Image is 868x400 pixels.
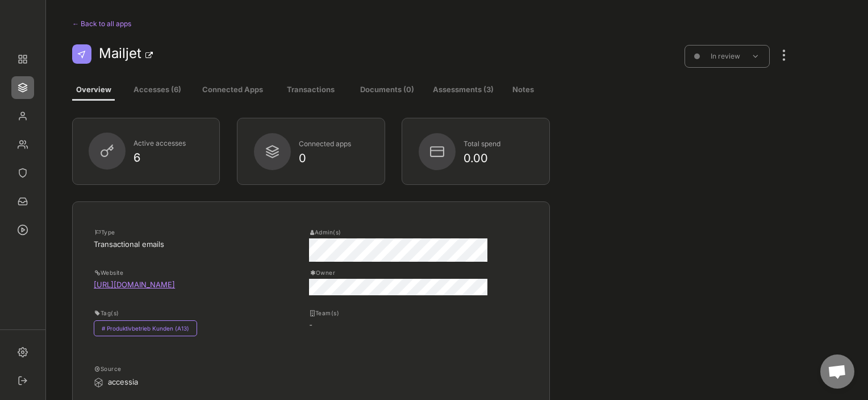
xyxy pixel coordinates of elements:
[11,76,34,99] div: Apps
[108,376,265,388] div: accessia
[11,105,34,127] div: Members
[72,80,115,101] button: Overview
[95,365,271,373] div: Source
[299,152,369,164] div: 0
[197,80,268,101] button: Connected Apps
[133,152,203,163] div: 6
[11,162,34,184] div: Compliance
[99,45,141,61] a: Mailjet
[309,320,464,329] p: -
[356,80,418,101] button: Documents (0)
[11,48,34,71] div: Overview
[95,309,271,317] div: Tag(s)
[95,269,271,277] div: Website
[299,137,369,151] div: Connected apps
[72,17,233,31] div: ← Back to all apps
[11,369,34,392] div: Sign out
[94,320,197,336] span: # Produktivbetrieb Kunden (A13)
[508,80,539,101] button: Notes
[11,190,34,213] div: Requests
[698,51,753,61] div: In review
[11,341,34,364] div: Settings
[431,80,495,101] button: Assessments (3)
[94,238,272,250] div: Transactional emails
[464,137,533,151] div: Total spend
[95,228,271,236] div: Type
[310,228,486,236] div: Admin(s)
[464,152,533,164] div: 0.00
[820,354,854,389] a: Chat öffnen
[310,309,486,317] div: Team(s)
[11,218,34,241] div: Workflows
[133,137,203,150] div: Active accesses
[11,133,34,156] div: Teams/Circles
[310,269,486,277] div: Owner
[278,80,343,101] button: Transactions
[124,80,190,101] button: Accesses (6)
[94,280,175,289] a: [URL][DOMAIN_NAME]
[11,11,34,34] div: eCademy GmbH - Thomas Sieprath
